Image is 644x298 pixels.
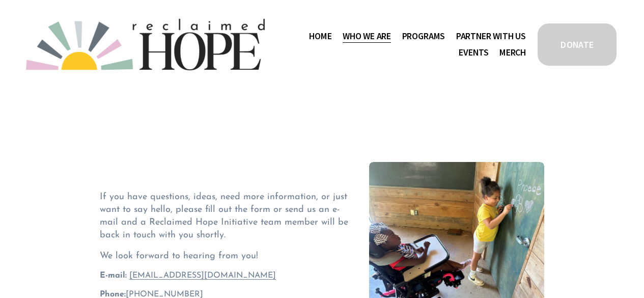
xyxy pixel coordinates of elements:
[402,29,445,44] span: Programs
[499,44,526,61] a: Merch
[129,272,276,280] a: [EMAIL_ADDRESS][DOMAIN_NAME]
[402,28,445,44] a: folder dropdown
[100,192,351,240] span: If you have questions, ideas, need more information, or just want to say hello, please fill out t...
[456,28,526,44] a: folder dropdown
[100,272,127,280] strong: E-mail:
[309,28,331,44] a: Home
[536,22,618,67] a: DONATE
[343,28,391,44] a: folder dropdown
[459,44,488,61] a: Events
[26,19,265,70] img: Reclaimed Hope Initiative
[100,251,258,261] span: We look forward to hearing from you!
[456,29,526,44] span: Partner With Us
[343,29,391,44] span: Who We Are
